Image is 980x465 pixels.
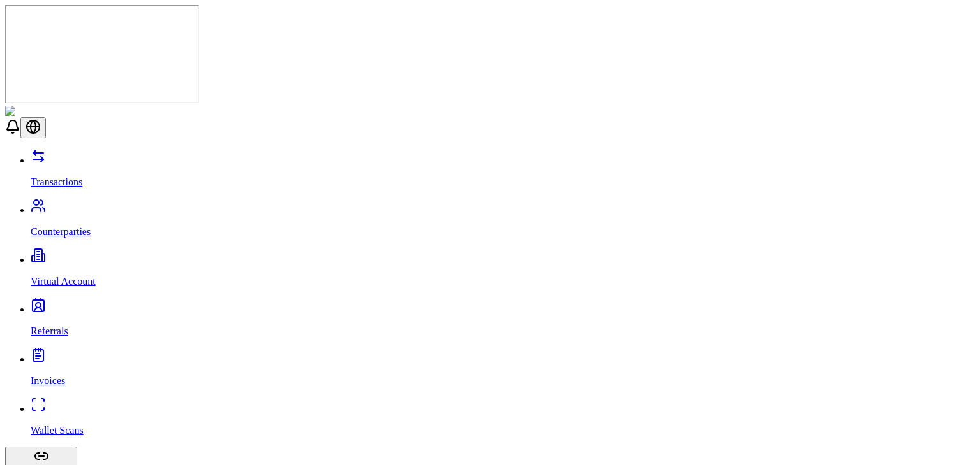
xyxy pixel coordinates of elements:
a: Wallet Scans [31,403,975,436]
a: Invoices [31,354,975,387]
p: Transactions [31,176,975,188]
a: Referrals [31,304,975,337]
p: Invoices [31,375,975,387]
p: Counterparties [31,226,975,238]
a: Transactions [31,155,975,188]
img: ShieldPay Logo [5,106,81,117]
a: Counterparties [31,204,975,238]
p: Wallet Scans [31,425,975,436]
p: Virtual Account [31,276,975,287]
p: Referrals [31,325,975,337]
a: Virtual Account [31,254,975,287]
